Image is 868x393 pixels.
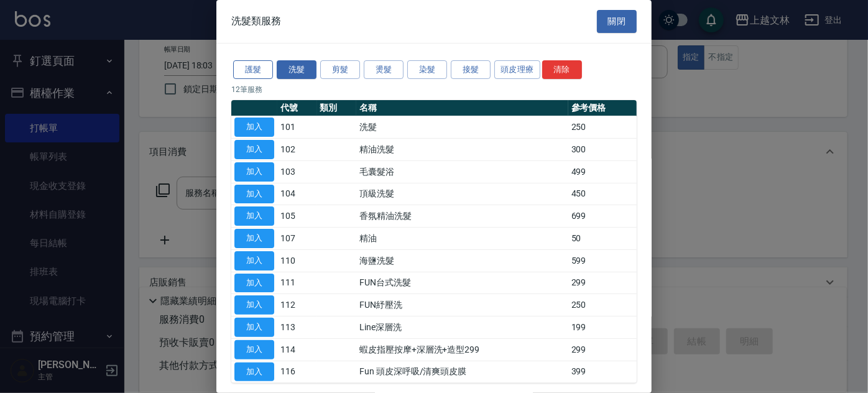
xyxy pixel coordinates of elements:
button: 燙髮 [364,60,404,80]
th: 代號 [277,100,317,116]
td: 毛囊髮浴 [356,160,568,183]
td: 300 [568,139,637,161]
th: 名稱 [356,100,568,116]
td: 107 [277,228,317,250]
td: 599 [568,249,637,272]
td: 50 [568,228,637,250]
p: 12 筆服務 [231,84,637,95]
td: 250 [568,294,637,317]
td: 111 [277,272,317,294]
button: 加入 [234,274,274,293]
button: 加入 [234,295,274,315]
td: 112 [277,294,317,317]
td: 113 [277,317,317,339]
td: 250 [568,116,637,139]
button: 加入 [234,162,274,182]
th: 類別 [317,100,357,116]
span: 洗髮類服務 [231,15,281,27]
button: 加入 [234,251,274,270]
button: 加入 [234,318,274,337]
td: 102 [277,139,317,161]
td: FUN紓壓洗 [356,294,568,317]
td: Fun 頭皮深呼吸/清爽頭皮膜 [356,361,568,383]
button: 加入 [234,229,274,248]
button: 加入 [234,185,274,204]
td: 299 [568,272,637,294]
button: 加入 [234,206,274,226]
td: 蝦皮指壓按摩+深層洗+造型299 [356,338,568,361]
td: 699 [568,205,637,228]
td: 114 [277,338,317,361]
td: 450 [568,183,637,205]
button: 加入 [234,118,274,137]
button: 加入 [234,340,274,359]
button: 加入 [234,140,274,159]
button: 關閉 [597,10,637,33]
td: 105 [277,205,317,228]
button: 洗髮 [277,60,316,80]
button: 頭皮理療 [494,60,540,80]
td: 103 [277,160,317,183]
td: 香氛精油洗髮 [356,205,568,228]
td: 499 [568,160,637,183]
td: 洗髮 [356,116,568,139]
button: 加入 [234,363,274,382]
td: 頂級洗髮 [356,183,568,205]
td: 精油洗髮 [356,139,568,161]
button: 清除 [542,60,582,80]
button: 接髮 [451,60,491,80]
td: 199 [568,317,637,339]
button: 染髮 [407,60,447,80]
td: 399 [568,361,637,383]
button: 剪髮 [320,60,360,80]
th: 參考價格 [568,100,637,116]
td: Line深層洗 [356,317,568,339]
button: 護髮 [233,60,273,80]
td: 116 [277,361,317,383]
td: 精油 [356,228,568,250]
td: 110 [277,249,317,272]
td: 海鹽洗髮 [356,249,568,272]
td: FUN台式洗髮 [356,272,568,294]
td: 101 [277,116,317,139]
td: 299 [568,338,637,361]
td: 104 [277,183,317,205]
